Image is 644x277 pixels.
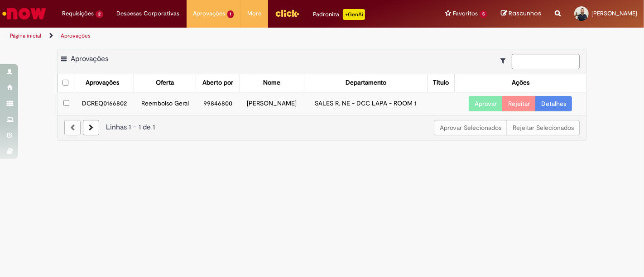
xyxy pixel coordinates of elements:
[134,92,196,115] td: Reembolso Geral
[304,92,428,115] td: SALES R. NE - DCC LAPA - ROOM 1
[75,74,134,92] th: Aprovações
[193,9,226,18] span: Aprovações
[501,10,541,18] a: Rascunhos
[1,5,48,23] img: ServiceNow
[10,32,41,39] a: Página inicial
[313,9,365,20] div: Padroniza
[117,9,180,18] span: Despesas Corporativas
[433,78,449,87] div: Título
[502,96,536,111] button: Rejeitar
[156,78,174,87] div: Oferta
[202,78,233,87] div: Aberto por
[535,96,572,111] a: Detalhes
[196,92,240,115] td: 99846800
[343,9,365,20] p: +GenAi
[62,9,94,18] span: Requisições
[263,78,280,87] div: Nome
[346,78,386,87] div: Departamento
[591,10,637,17] span: [PERSON_NAME]
[71,54,108,63] span: Aprovações
[64,122,580,133] div: Linhas 1 − 1 de 1
[275,6,299,20] img: click_logo_yellow_360x200.png
[7,28,423,44] ul: Trilhas de página
[500,57,510,64] i: Mostrar filtros para: Suas Solicitações
[227,10,234,18] span: 1
[96,10,103,18] span: 2
[75,92,134,115] td: DCREQ0166802
[512,78,529,87] div: Ações
[247,9,261,18] span: More
[453,9,478,18] span: Favoritos
[469,96,503,111] button: Aprovar
[480,10,487,18] span: 5
[240,92,304,115] td: [PERSON_NAME]
[86,78,119,87] div: Aprovações
[61,32,91,39] a: Aprovações
[509,9,541,18] span: Rascunhos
